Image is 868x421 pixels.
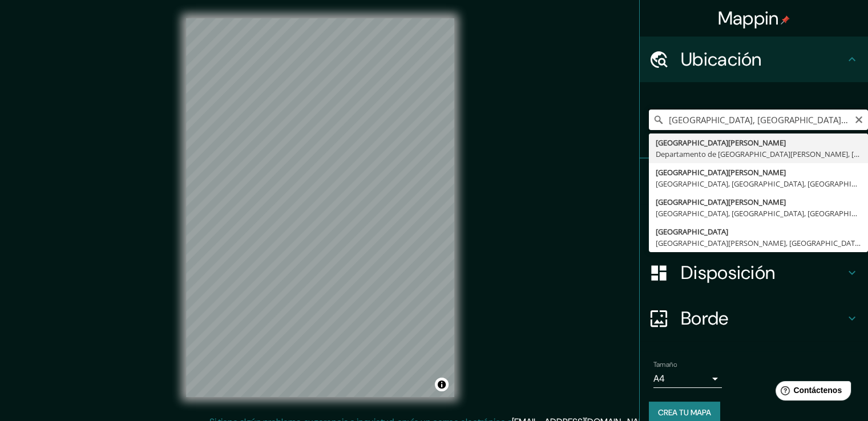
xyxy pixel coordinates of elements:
div: A4 [653,370,722,388]
font: [GEOGRAPHIC_DATA][PERSON_NAME] [656,197,786,207]
div: Borde [640,295,868,341]
font: A4 [653,373,665,384]
button: Activar o desactivar atribución [435,378,449,391]
font: Tamaño [653,360,677,369]
div: Ubicación [640,37,868,82]
font: Mappin [718,6,779,30]
input: Elige tu ciudad o zona [649,110,868,130]
font: [GEOGRAPHIC_DATA] [656,226,728,237]
img: pin-icon.png [781,15,790,25]
font: Borde [681,306,729,330]
font: Disposición [681,261,775,285]
div: Estilo [640,204,868,250]
font: Crea tu mapa [658,407,711,418]
canvas: Mapa [186,18,454,397]
font: Ubicación [681,47,762,71]
button: Claro [854,114,863,124]
iframe: Lanzador de widgets de ayuda [766,377,855,408]
div: Disposición [640,250,868,295]
div: Patas [640,159,868,204]
font: [GEOGRAPHIC_DATA][PERSON_NAME] [656,167,786,177]
font: [GEOGRAPHIC_DATA][PERSON_NAME] [656,137,786,148]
